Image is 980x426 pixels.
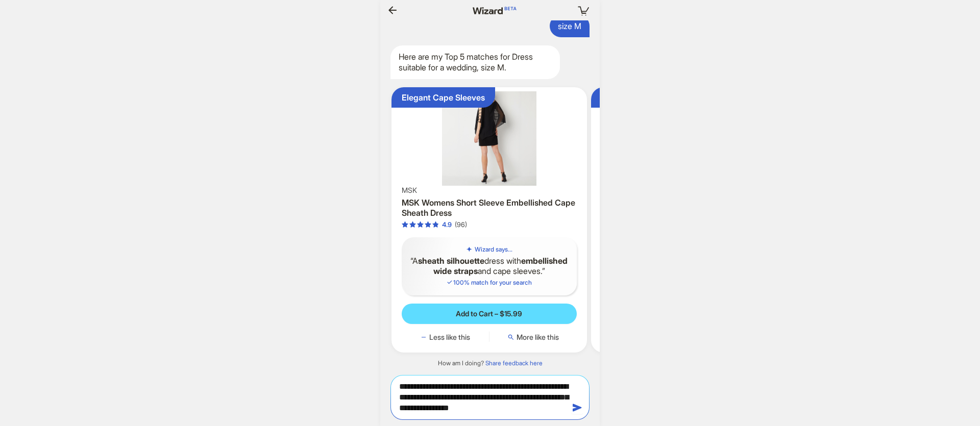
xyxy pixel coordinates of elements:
img: MSK Womens Short Sleeve Embellished Cape Sheath Dress [396,91,583,186]
span: More like this [517,333,559,342]
div: Elegant Cape Sleeves [402,92,485,103]
div: (96) [455,220,467,229]
b: embellished wide straps [433,256,568,277]
span: star [402,221,408,228]
span: star [417,221,424,228]
h3: MSK Womens Short Sleeve Embellished Cape Sheath Dress [402,197,577,219]
button: Add to Cart – $15.99 [402,304,577,324]
button: Less like this [402,332,489,342]
h5: Wizard says... [475,245,512,254]
span: MSK [402,186,417,195]
div: How am I doing? [380,359,600,367]
span: 100 % match for your search [446,279,532,286]
span: Less like this [429,333,470,342]
img: Women's Premium Red Wedding Dress [595,91,782,196]
b: sheath silhouette [418,256,484,266]
span: star [425,221,431,228]
span: star [432,221,439,228]
button: More like this [489,332,577,342]
q: A dress with and cape sleeves. [410,256,569,277]
span: Add to Cart – $15.99 [456,309,522,318]
div: Elegant Cape SleevesMSK Womens Short Sleeve Embellished Cape Sheath DressMSKMSK Womens Short Slee... [391,87,587,353]
a: Share feedback here [485,359,543,367]
div: 4.9 [442,220,452,229]
span: star [409,221,416,228]
div: size M [550,15,590,38]
div: 4.9 out of 5 stars [402,220,452,229]
div: Here are my Top 5 matches for Dress suitable for a wedding, size M. [390,45,560,79]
